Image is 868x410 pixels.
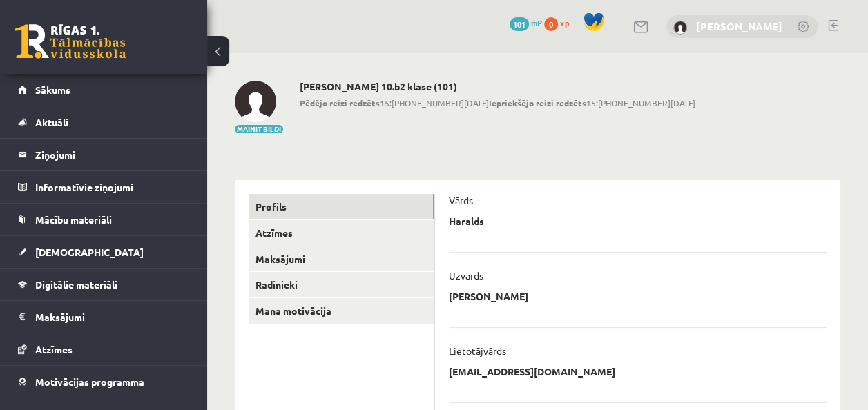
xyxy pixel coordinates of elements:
[18,74,190,106] a: Sākums
[35,343,73,355] span: Atzīmes
[449,194,473,206] p: Vārds
[249,246,434,272] a: Maksājumi
[15,24,126,59] a: Rīgas 1. Tālmācības vidusskola
[510,17,542,28] a: 101 mP
[449,269,483,282] p: Uzvārds
[489,97,586,108] b: Iepriekšējo reizi redzēts
[249,272,434,297] a: Radinieki
[35,116,68,128] span: Aktuāli
[449,290,528,302] p: [PERSON_NAME]
[18,139,190,170] a: Ziņojumi
[300,97,695,109] span: 15:[PHONE_NUMBER][DATE] 15:[PHONE_NUMBER][DATE]
[35,84,70,96] span: Sākums
[449,365,615,378] p: [EMAIL_ADDRESS][DOMAIN_NAME]
[35,213,112,226] span: Mācību materiāli
[18,366,190,398] a: Motivācijas programma
[35,171,190,203] legend: Informatīvie ziņojumi
[449,215,484,227] p: Haralds
[249,194,434,219] a: Profils
[35,375,144,388] span: Motivācijas programma
[18,269,190,300] a: Digitālie materiāli
[560,17,569,28] span: xp
[531,17,542,28] span: mP
[673,21,687,35] img: Haralds Romanovskis
[18,333,190,365] a: Atzīmes
[235,125,283,133] button: Mainīt bildi
[18,301,190,333] a: Maksājumi
[235,81,276,122] img: Haralds Romanovskis
[696,19,782,33] a: [PERSON_NAME]
[249,220,434,246] a: Atzīmes
[35,246,144,258] span: [DEMOGRAPHIC_DATA]
[544,17,558,31] span: 0
[18,171,190,203] a: Informatīvie ziņojumi
[18,236,190,268] a: [DEMOGRAPHIC_DATA]
[35,278,117,291] span: Digitālie materiāli
[544,17,576,28] a: 0 xp
[300,81,695,92] h2: [PERSON_NAME] 10.b2 klase (101)
[18,204,190,235] a: Mācību materiāli
[449,344,506,357] p: Lietotājvārds
[510,17,529,31] span: 101
[35,301,190,333] legend: Maksājumi
[249,298,434,324] a: Mana motivācija
[18,106,190,138] a: Aktuāli
[35,139,190,170] legend: Ziņojumi
[300,97,380,108] b: Pēdējo reizi redzēts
